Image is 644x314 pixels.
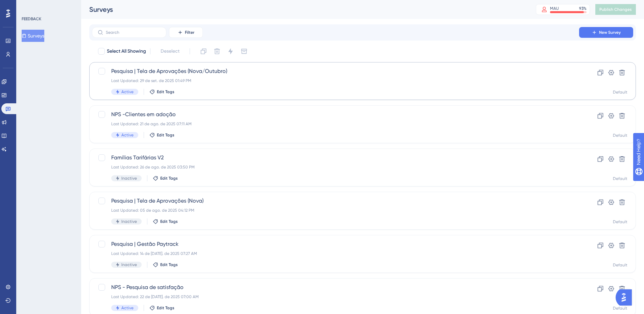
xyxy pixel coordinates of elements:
[16,2,42,10] span: Need Help?
[550,6,559,11] div: MAU
[153,262,178,267] button: Edit Tags
[121,89,134,95] span: Active
[149,305,174,311] button: Edit Tags
[160,219,178,224] span: Edit Tags
[160,262,178,267] span: Edit Tags
[111,78,560,83] div: Last Updated: 29 de set. de 2025 01:49 PM
[121,176,137,181] span: Inactive
[149,89,174,95] button: Edit Tags
[111,110,560,119] span: NPS -Clientes em adoção
[157,305,174,311] span: Edit Tags
[599,7,632,12] span: Publish Changes
[613,306,627,311] div: Default
[89,5,519,14] div: Surveys
[157,89,174,95] span: Edit Tags
[579,27,633,38] button: New Survey
[599,30,621,35] span: New Survey
[613,219,627,225] div: Default
[111,154,560,162] span: Famílias Tarifárias V2
[121,219,137,224] span: Inactive
[613,262,627,268] div: Default
[22,16,41,22] div: FEEDBACK
[149,132,174,138] button: Edit Tags
[153,176,178,181] button: Edit Tags
[121,305,134,311] span: Active
[160,176,178,181] span: Edit Tags
[121,132,134,138] span: Active
[111,294,560,299] div: Last Updated: 22 de [DATE]. de 2025 07:00 AM
[22,30,44,42] button: Surveys
[154,45,186,57] button: Deselect
[579,6,587,11] div: 93 %
[613,89,627,95] div: Default
[613,176,627,181] div: Default
[616,287,636,308] iframe: UserGuiding AI Assistant Launcher
[161,47,180,55] span: Deselect
[169,27,203,38] button: Filter
[111,67,560,75] span: Pesquisa | Tela de Aprovações (Nova/Outubro)
[157,132,174,138] span: Edit Tags
[153,219,178,224] button: Edit Tags
[111,251,560,256] div: Last Updated: 14 de [DATE]. de 2025 07:27 AM
[111,208,560,213] div: Last Updated: 05 de ago. de 2025 04:12 PM
[111,121,560,127] div: Last Updated: 21 de ago. de 2025 07:11 AM
[121,262,137,267] span: Inactive
[185,30,194,35] span: Filter
[111,240,560,248] span: Pesquisa | Gestão Paytrack
[111,197,560,205] span: Pesquisa | Tela de Aprovações (Nova)
[111,164,560,170] div: Last Updated: 26 de ago. de 2025 03:50 PM
[107,47,146,55] span: Select All Showing
[106,30,161,35] input: Search
[613,133,627,138] div: Default
[111,283,560,291] span: NPS - Pesquisa de satisfação
[595,4,636,15] button: Publish Changes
